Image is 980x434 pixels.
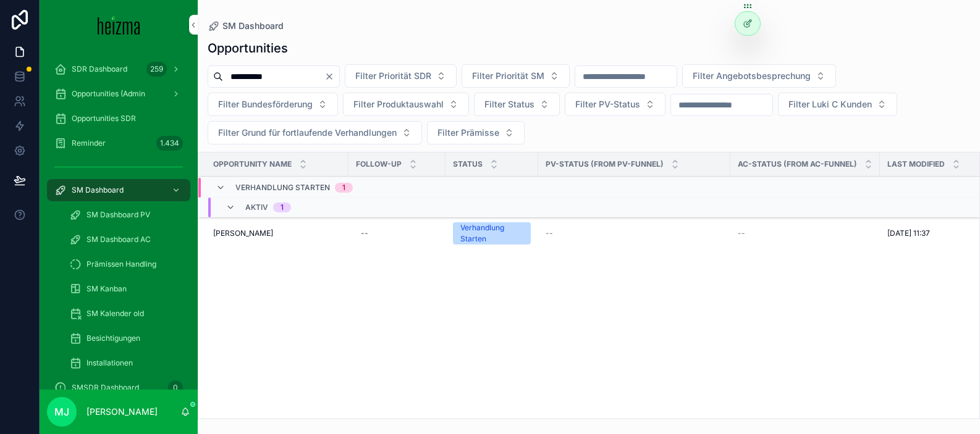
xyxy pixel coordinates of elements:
[62,228,190,251] a: SM Dashboard AC
[62,352,190,374] a: Installationen
[87,406,158,418] p: [PERSON_NAME]
[72,138,106,148] span: Reminder
[472,70,544,82] span: Filter Priorität SM
[474,93,560,116] button: Select Button
[72,89,145,99] span: Opportunities (Admin
[213,228,273,238] span: [PERSON_NAME]
[47,107,190,130] a: Opportunities SDR
[453,222,531,244] a: Verhandlung Starten
[62,253,190,275] a: Prämissen Handling
[87,259,156,269] span: Prämissen Handling
[40,49,198,390] div: scrollable content
[546,228,723,238] a: --
[87,210,150,220] span: SM Dashboard PV
[168,380,183,395] div: 0
[575,98,640,111] span: Filter PV-Status
[778,93,897,116] button: Select Button
[356,159,402,169] span: Follow-up
[484,98,534,111] span: Filter Status
[54,404,69,419] span: MJ
[343,93,469,116] button: Select Button
[245,202,268,212] span: Aktiv
[342,183,345,193] div: 1
[218,127,397,139] span: Filter Grund für fortlaufende Verhandlungen
[546,159,664,169] span: PV-Status (from PV-Funnel)
[72,383,139,393] span: SMSDR Dashboard
[62,327,190,349] a: Besichtigungen
[460,222,523,244] div: Verhandlung Starten
[98,15,140,35] img: App logo
[324,72,339,81] button: Clear
[47,179,190,201] a: SM Dashboard
[738,228,872,238] a: --
[437,127,499,139] span: Filter Prämisse
[222,20,284,32] span: SM Dashboard
[453,159,483,169] span: Status
[47,132,190,154] a: Reminder1.434
[87,333,140,343] span: Besichtigungen
[146,62,167,77] div: 259
[235,183,330,193] span: Verhandlung Starten
[356,223,438,243] a: --
[47,377,190,399] a: SMSDR Dashboard0
[887,228,930,238] span: [DATE] 11:37
[281,202,284,212] div: 1
[87,235,151,244] span: SM Dashboard AC
[213,228,341,238] a: [PERSON_NAME]
[353,98,444,111] span: Filter Produktauswahl
[208,121,422,144] button: Select Button
[565,93,665,116] button: Select Button
[355,70,431,82] span: Filter Priorität SDR
[738,228,745,238] span: --
[87,358,133,368] span: Installationen
[693,70,811,82] span: Filter Angebotsbesprechung
[72,185,124,195] span: SM Dashboard
[887,228,980,238] a: [DATE] 11:37
[208,93,338,116] button: Select Button
[72,64,127,74] span: SDR Dashboard
[427,121,525,144] button: Select Button
[62,278,190,300] a: SM Kanban
[682,64,836,88] button: Select Button
[156,136,183,151] div: 1.434
[87,284,127,294] span: SM Kanban
[345,64,457,88] button: Select Button
[208,20,284,32] a: SM Dashboard
[87,309,144,319] span: SM Kalender old
[47,58,190,80] a: SDR Dashboard259
[208,40,288,57] h1: Opportunities
[462,64,570,88] button: Select Button
[361,228,368,238] div: --
[62,303,190,325] a: SM Kalender old
[62,204,190,226] a: SM Dashboard PV
[738,159,857,169] span: AC-Status (from AC-Funnel)
[788,98,872,111] span: Filter Luki C Kunden
[47,83,190,105] a: Opportunities (Admin
[546,228,553,238] span: --
[72,114,136,123] span: Opportunities SDR
[887,159,945,169] span: Last Modified
[213,159,292,169] span: Opportunity Name
[218,98,313,111] span: Filter Bundesförderung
